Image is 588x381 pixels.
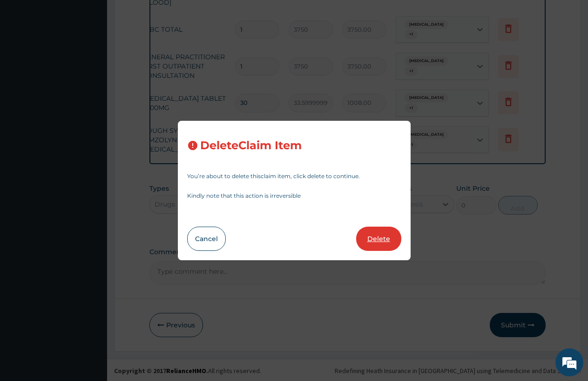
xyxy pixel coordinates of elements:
[187,193,401,199] p: Kindly note that this action is irreversible
[48,52,156,64] div: Chat with us now
[54,118,128,212] span: We're online!
[200,139,302,152] h3: Delete Claim Item
[5,255,177,287] textarea: Type your message and hit 'Enter'
[17,47,38,70] img: d_794563401_company_1708531726252_794563401
[187,227,226,251] button: Cancel
[153,5,175,27] div: Minimize live chat window
[187,173,401,179] p: You’re about to delete this claim item , click delete to continue.
[356,227,401,251] button: Delete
